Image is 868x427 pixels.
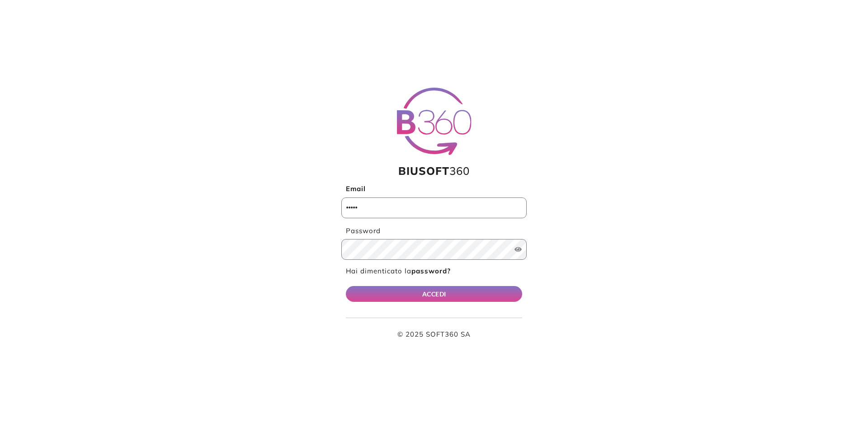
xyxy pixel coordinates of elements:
[341,164,527,178] h1: 360
[341,226,527,236] label: Password
[346,267,451,275] a: Hai dimenticato lapassword?
[346,286,522,302] button: ACCEDI
[346,184,366,193] b: Email
[411,267,451,275] b: password?
[346,329,522,340] p: © 2025 SOFT360 SA
[398,164,449,178] span: BIUSOFT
